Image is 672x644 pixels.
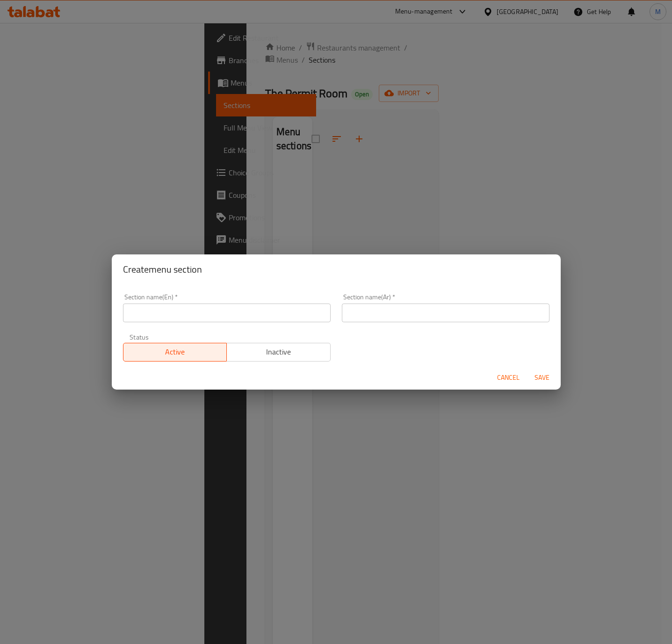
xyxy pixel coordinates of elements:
button: Active [123,343,227,362]
input: Please enter section name(en) [123,304,331,322]
h2: Create menu section [123,262,549,277]
span: Cancel [497,372,520,384]
button: Cancel [493,369,523,386]
span: Active [127,345,224,359]
span: Inactive [231,345,327,359]
button: Inactive [226,343,331,362]
span: Save [531,372,553,384]
button: Save [527,369,557,386]
input: Please enter section name(ar) [342,304,549,322]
